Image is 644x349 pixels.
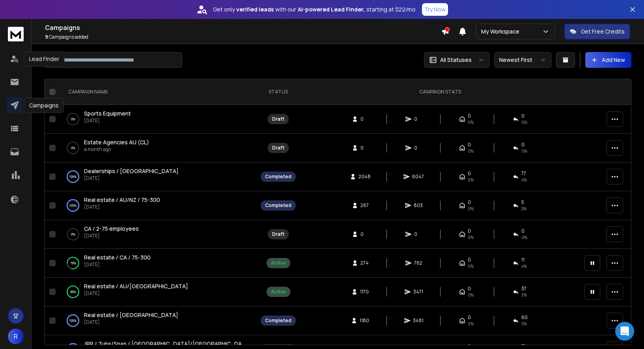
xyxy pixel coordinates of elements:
td: 79%Real estate / CA / 75-300[DATE] [59,249,256,278]
span: 5 % [521,321,527,327]
th: STATUS [256,79,301,105]
span: 3481 [413,317,424,324]
button: R [8,328,24,344]
span: 0% [468,263,474,269]
p: Campaigns added [45,34,441,40]
div: Open Intercom Messenger [615,322,634,341]
div: Draft [272,116,284,122]
div: Lead Finder [24,52,65,67]
span: 0% [521,234,527,241]
p: 0 % [71,144,75,152]
div: Active [271,260,286,266]
button: Try Now [422,3,448,16]
span: 0 [468,314,471,321]
a: Estate Agencies AU (CL) [84,138,149,146]
a: Real estate / AU/NZ / 75-300 [84,196,160,204]
a: Real estate / CA / 75-300 [84,254,151,261]
th: CAMPAIGN STATS [301,79,580,105]
span: 1180 [360,317,369,324]
p: 0 % [71,230,75,238]
span: 267 [360,202,369,209]
span: 0% [521,119,527,125]
a: Dealerships / [GEOGRAPHIC_DATA] [84,167,179,175]
p: [DATE] [84,319,178,325]
th: CAMPAIGN NAME [59,79,256,105]
strong: AI-powered Lead Finder, [298,6,365,13]
div: Completed [265,174,291,180]
td: 0%Sports Equipment[DATE] [59,105,256,134]
span: 0 [360,231,368,237]
span: 0 [414,145,422,151]
span: 4 % [521,263,527,269]
td: 0%Estate Agencies AU (CL)a month ago [59,134,256,162]
button: Newest First [494,52,551,68]
div: Completed [265,202,291,209]
span: 0% [468,321,474,327]
span: 0 [521,113,525,119]
div: Campaigns [24,98,64,113]
span: 60 [521,314,528,321]
span: CA / 2-75 employees [84,225,139,232]
span: Dealerships / [GEOGRAPHIC_DATA] [84,167,179,175]
p: [DATE] [84,175,179,181]
td: 100%Real estate / AU/NZ / 75-300[DATE] [59,191,256,220]
span: 0 [468,257,471,263]
span: 0% [468,292,474,298]
p: a month ago [84,146,149,153]
span: 0 [468,142,471,148]
p: 100 % [69,202,77,209]
strong: verified leads [236,6,274,13]
span: 0% [468,148,474,154]
p: Try Now [424,6,446,13]
span: 0 [360,145,368,151]
span: 0% [468,205,474,212]
span: 11 [521,257,525,263]
span: 0 [468,199,471,205]
span: 3471 [413,289,423,295]
span: 0 [360,116,368,122]
p: 79 % [70,259,76,267]
span: 0 [414,231,422,237]
a: CA / 2-75 employees [84,225,139,233]
button: Add New [585,52,631,68]
p: [DATE] [84,261,151,268]
p: 99 % [70,288,76,296]
p: Get Free Credits [581,28,625,35]
td: 100%Real estate / [GEOGRAPHIC_DATA][DATE] [59,306,256,335]
p: 0 % [71,115,75,123]
span: 77 [521,170,526,177]
img: logo [8,27,24,41]
span: 2 % [521,205,526,212]
p: 100 % [69,173,77,181]
td: 100%Dealerships / [GEOGRAPHIC_DATA][DATE] [59,162,256,191]
span: 762 [414,260,422,266]
div: Active [271,289,286,295]
div: Draft [272,145,284,151]
span: 2048 [358,174,371,180]
span: 0 [414,116,422,122]
span: 3 % [521,292,527,298]
p: All Statuses [440,56,472,64]
a: Real estate / AU/[GEOGRAPHIC_DATA] [84,282,188,290]
span: Sports Equipment [84,110,131,117]
span: 37 [521,286,526,292]
a: Real estate / [GEOGRAPHIC_DATA] [84,311,178,319]
span: JRP / Tubs/Spas / [GEOGRAPHIC_DATA]/[GEOGRAPHIC_DATA] [84,340,251,347]
p: [DATE] [84,233,139,239]
span: 0% [468,119,474,125]
span: 0 [521,228,525,234]
td: 99%Real estate / AU/[GEOGRAPHIC_DATA][DATE] [59,278,256,306]
span: 0% [468,234,474,241]
span: 9 [45,34,48,40]
span: Real estate / AU/[GEOGRAPHIC_DATA] [84,282,188,290]
p: 100 % [69,317,77,325]
span: 4 % [521,177,527,183]
span: 0 [468,228,471,234]
span: 0 [521,142,525,148]
div: Draft [272,231,284,237]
